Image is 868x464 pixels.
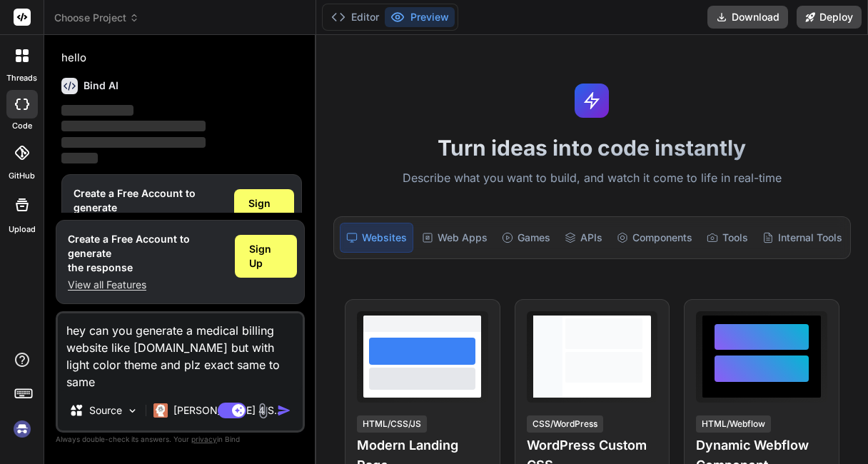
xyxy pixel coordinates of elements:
[340,223,413,253] div: Websites
[757,223,848,253] div: Internal Tools
[696,415,771,433] div: HTML/Webflow
[84,79,118,93] h6: Bind AI
[416,223,493,253] div: Web Apps
[559,223,608,253] div: APIs
[707,6,788,29] button: Download
[496,223,556,253] div: Games
[701,223,754,253] div: Tools
[61,121,206,131] span: ‌
[126,405,138,417] img: Pick Models
[173,403,280,418] p: [PERSON_NAME] 4 S..
[325,7,385,27] button: Editor
[277,403,291,418] img: icon
[89,403,122,418] p: Source
[74,186,223,229] h1: Create a Free Account to generate the response
[68,232,223,275] h1: Create a Free Account to generate the response
[54,11,139,25] span: Choose Project
[68,278,223,292] p: View all Features
[611,223,698,253] div: Components
[61,137,206,148] span: ‌
[797,6,862,29] button: Deploy
[385,7,455,27] button: Preview
[58,313,303,390] textarea: hey can you generate a medical billing website like [DOMAIN_NAME] but with light color theme and ...
[6,72,37,84] label: threads
[9,223,36,236] label: Upload
[153,403,168,418] img: Claude 4 Sonnet
[61,105,133,116] span: ‌
[12,120,32,132] label: code
[255,403,271,419] img: attachment
[10,417,34,441] img: signin
[9,170,35,182] label: GitHub
[61,50,302,66] p: hello
[248,196,279,225] span: Sign Up
[527,415,603,433] div: CSS/WordPress
[249,242,283,271] span: Sign Up
[325,135,859,161] h1: Turn ideas into code instantly
[56,433,305,446] p: Always double-check its answers. Your in Bind
[325,169,859,188] p: Describe what you want to build, and watch it come to life in real-time
[191,435,217,443] span: privacy
[357,415,427,433] div: HTML/CSS/JS
[61,153,98,163] span: ‌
